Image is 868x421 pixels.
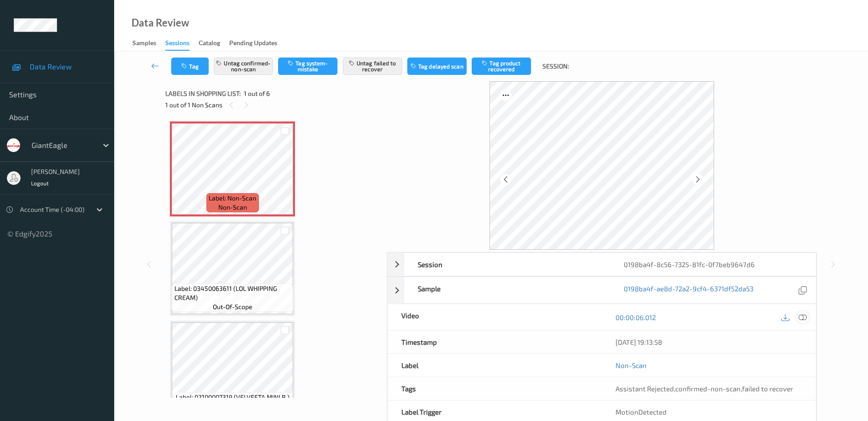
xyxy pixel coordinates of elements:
span: Label: 03450063611 (LOL WHIPPING CREAM) [174,284,291,302]
span: non-scan [218,203,247,212]
button: Untag failed to recover [343,58,402,75]
span: failed to recover [742,384,793,393]
span: Assistant Rejected [615,384,674,393]
div: Tags [388,377,602,400]
div: Label [388,354,602,377]
a: 00:00:06.012 [615,313,656,322]
a: Non-Scan [615,361,647,370]
div: [DATE] 19:13:58 [615,337,802,347]
button: Tag [171,58,209,75]
a: 0198ba4f-ae8d-72a2-9cf4-6371df52da53 [624,284,753,296]
span: out-of-scope [213,302,253,311]
div: Sample [404,277,610,303]
a: Catalog [199,37,229,50]
div: Data Review [132,18,189,27]
button: Tag product recovered [472,58,531,75]
span: Labels in shopping list: [165,89,241,98]
button: Tag delayed scan [407,58,467,75]
span: , , [615,384,793,393]
a: Samples [132,37,165,50]
button: Tag system-mistake [278,58,337,75]
span: confirmed-non-scan [675,384,741,393]
a: Sessions [165,37,199,51]
div: Session0198ba4f-8c56-7325-81fc-0f7beb9647d6 [387,253,816,276]
div: Catalog [199,38,220,50]
div: Sessions [165,38,189,51]
div: 1 out of 1 Non Scans [165,99,380,111]
span: 1 out of 6 [244,89,270,98]
div: Samples [132,38,156,50]
span: Label: Non-Scan [209,194,256,203]
div: 0198ba4f-8c56-7325-81fc-0f7beb9647d6 [610,253,816,276]
div: Video [388,304,602,330]
div: Timestamp [388,331,602,353]
button: Untag confirmed-non-scan [214,58,273,75]
div: Session [404,253,610,276]
span: Session: [542,62,569,71]
span: Label: 02100007319 (VELVEETA MINI B ) [176,393,289,402]
a: Pending Updates [229,37,286,50]
div: Sample0198ba4f-ae8d-72a2-9cf4-6371df52da53 [387,277,816,304]
div: Pending Updates [229,38,277,50]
